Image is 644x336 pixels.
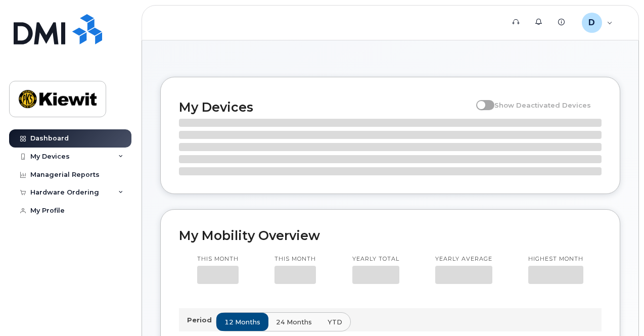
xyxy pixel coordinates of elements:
[328,317,342,327] span: YTD
[187,315,216,325] p: Period
[179,228,602,243] h2: My Mobility Overview
[179,100,471,115] h2: My Devices
[352,255,399,263] p: Yearly total
[274,255,316,263] p: This month
[435,255,492,263] p: Yearly average
[476,95,484,104] input: Show Deactivated Devices
[528,255,583,263] p: Highest month
[494,101,591,109] span: Show Deactivated Devices
[197,255,239,263] p: This month
[276,317,312,327] span: 24 months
